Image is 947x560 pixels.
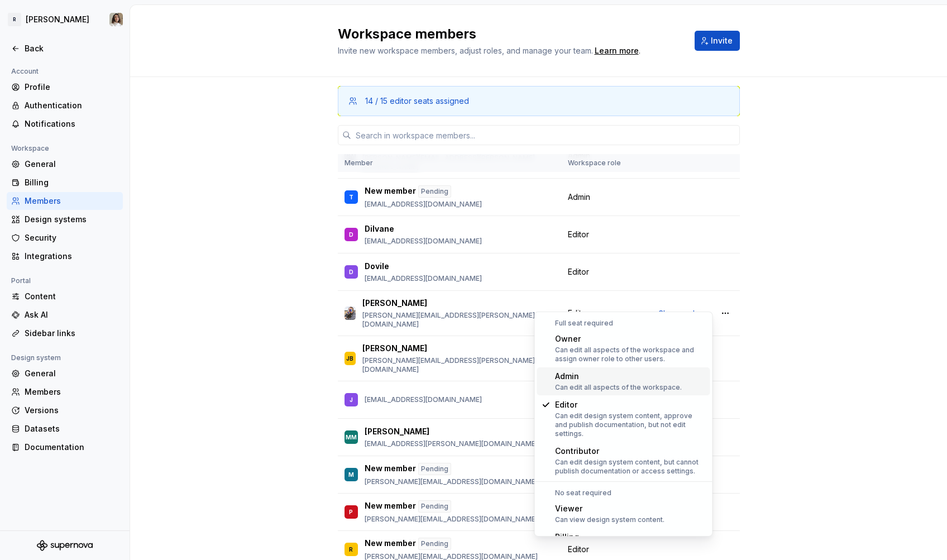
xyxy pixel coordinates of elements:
[25,251,118,262] div: Integrations
[7,192,123,210] a: Members
[362,311,554,329] p: [PERSON_NAME][EMAIL_ADDRESS][PERSON_NAME][DOMAIN_NAME]
[8,13,21,26] div: R
[2,7,127,32] button: R[PERSON_NAME]Sandrina pereira
[7,210,123,228] a: Design systems
[7,155,123,173] a: General
[7,97,123,114] a: Authentication
[7,351,65,365] div: Design system
[555,333,706,344] div: Owner
[555,515,664,524] div: Can view design system content.
[561,154,647,173] th: Workspace role
[25,309,118,320] div: Ask AI
[568,266,589,277] span: Editor
[365,426,429,437] p: [PERSON_NAME]
[25,423,118,434] div: Datasets
[537,319,710,328] div: Full seat required
[25,386,118,398] div: Members
[365,237,482,246] p: [EMAIL_ADDRESS][DOMAIN_NAME]
[25,214,118,225] div: Design systems
[26,14,89,25] div: [PERSON_NAME]
[568,192,590,203] span: Admin
[568,308,589,319] span: Editor
[346,432,357,443] div: MM
[350,394,353,405] div: J
[346,353,353,364] div: JB
[7,401,123,419] a: Versions
[595,45,639,56] a: Learn more
[25,291,118,302] div: Content
[365,395,482,404] p: [EMAIL_ADDRESS][DOMAIN_NAME]
[25,100,118,111] div: Authentication
[7,288,123,305] a: Content
[365,439,538,448] p: [EMAIL_ADDRESS][PERSON_NAME][DOMAIN_NAME]
[711,35,733,46] span: Invite
[25,232,118,243] div: Security
[365,463,416,475] p: New member
[555,371,682,382] div: Admin
[555,383,682,392] div: Can edit all aspects of the workspace.
[7,78,123,96] a: Profile
[365,95,469,107] div: 14 / 15 editor seats assigned
[418,463,451,475] div: Pending
[362,343,427,354] p: [PERSON_NAME]
[7,274,35,288] div: Portal
[7,229,123,247] a: Security
[7,40,123,58] a: Back
[593,47,640,55] span: .
[537,489,710,497] div: No seat required
[7,174,123,192] a: Billing
[7,438,123,456] a: Documentation
[25,195,118,207] div: Members
[555,399,706,410] div: Editor
[37,540,93,551] svg: Supernova Logo
[365,515,538,524] p: [PERSON_NAME][EMAIL_ADDRESS][DOMAIN_NAME]
[568,229,589,240] span: Editor
[25,43,118,54] div: Back
[362,298,427,309] p: [PERSON_NAME]
[695,31,740,51] button: Invite
[349,506,353,518] div: P
[535,312,712,536] div: Suggestions
[555,446,706,457] div: Contributor
[365,261,389,272] p: Dovile
[7,324,123,342] a: Sidebar links
[7,420,123,438] a: Datasets
[25,177,118,188] div: Billing
[555,503,664,514] div: Viewer
[349,266,353,277] div: D
[365,223,394,234] p: Dilvane
[658,309,699,318] span: Change role
[365,274,482,283] p: [EMAIL_ADDRESS][DOMAIN_NAME]
[418,500,451,513] div: Pending
[555,411,706,438] div: Can edit design system content, approve and publish documentation, but not edit settings.
[349,544,353,555] div: R
[7,115,123,133] a: Notifications
[338,46,593,55] span: Invite new workspace members, adjust roles, and manage your team.
[25,368,118,379] div: General
[418,538,451,550] div: Pending
[365,200,482,209] p: [EMAIL_ADDRESS][DOMAIN_NAME]
[109,13,123,26] img: Sandrina pereira
[7,365,123,382] a: General
[345,307,356,320] img: Ian
[349,192,353,203] div: T
[7,383,123,401] a: Members
[7,65,43,78] div: Account
[25,159,118,170] div: General
[348,469,354,480] div: M
[568,544,589,555] span: Editor
[338,154,561,173] th: Member
[25,118,118,130] div: Notifications
[555,458,706,476] div: Can edit design system content, but cannot publish documentation or access settings.
[7,142,54,155] div: Workspace
[365,185,416,198] p: New member
[653,305,713,321] button: Change role
[365,500,416,513] p: New member
[365,538,416,550] p: New member
[418,185,451,198] div: Pending
[365,477,538,486] p: [PERSON_NAME][EMAIL_ADDRESS][DOMAIN_NAME]
[25,442,118,453] div: Documentation
[351,125,740,145] input: Search in workspace members...
[7,306,123,324] a: Ask AI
